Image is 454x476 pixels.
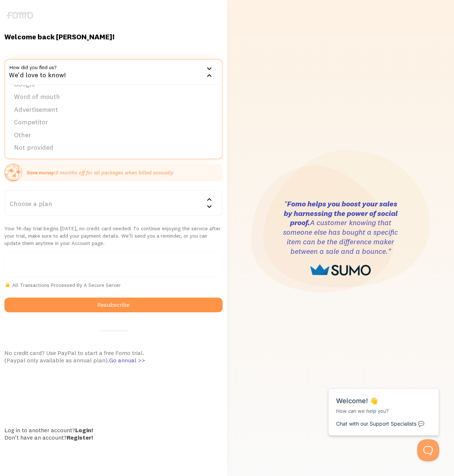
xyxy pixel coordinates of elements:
[284,199,398,227] strong: Fomo helps you boost your sales by harnessing the power of social proof.
[4,190,223,216] div: Choose a plan
[75,426,93,434] a: Login!
[109,356,145,364] span: Go annual >>
[5,141,222,154] li: Not provided
[5,116,222,129] li: Competitor
[417,439,439,461] iframe: Help Scout Beacon - Open
[325,370,443,439] iframe: Help Scout Beacon - Messages and Notifications
[9,261,218,268] iframe: Secure card payment input frame
[27,169,56,176] strong: Save money:
[67,434,93,441] a: Register!
[4,349,223,364] div: No credit card? Use PayPal to start a free Fomo trial. (Paypal only available as annual plan).
[5,129,222,142] li: Other
[4,59,223,85] div: We'd love to know!
[282,199,399,256] h3: " A customer knowing that someone else has bought a specific item can be the difference maker bet...
[7,12,33,19] img: fomo-logo-gray-b99e0e8ada9f9040e2984d0d95b3b12da0074ffd48d1e5cb62ac37fc77b0b268.svg
[4,434,223,441] div: Don't have an account?
[5,90,222,103] li: Word of mouth
[27,169,174,176] p: 2 months off for all packages when billed annually.
[4,281,223,289] p: All Transactions Processed By A Secure Server
[5,103,222,116] li: Advertisement
[4,225,223,247] p: Your 14-day trial begins [DATE], no credit card needed! To continue enjoying the service after yo...
[4,426,223,434] div: Log in to another account?
[4,32,223,42] h1: Welcome back [PERSON_NAME]!
[310,264,371,276] img: sumo-logo-1cafdecd7bb48b33eaa792b370d3cec89df03f7790928d0317a799d01587176e.png
[4,298,223,312] button: Resubscribe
